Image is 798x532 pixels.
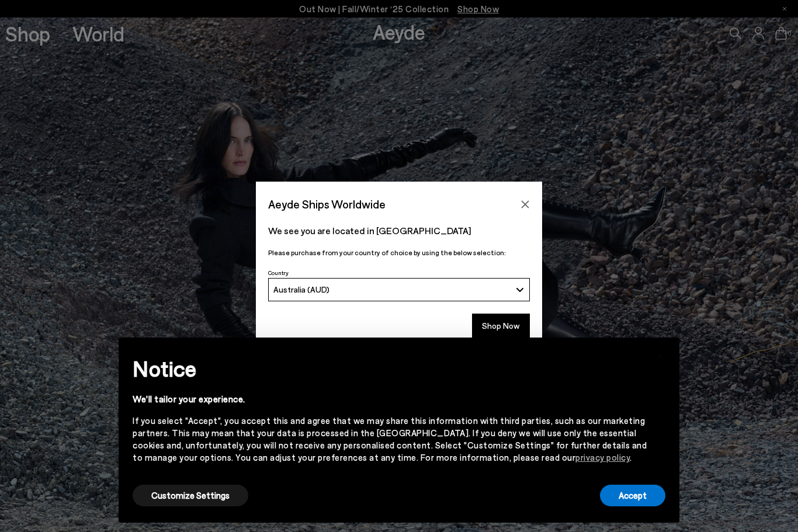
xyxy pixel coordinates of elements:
span: Country [268,269,289,276]
div: If you select "Accept", you accept this and agree that we may share this information with third p... [133,415,647,464]
p: We see you are located in [GEOGRAPHIC_DATA] [268,224,530,238]
span: × [657,346,665,363]
h2: Notice [133,353,647,384]
div: We'll tailor your experience. [133,393,647,405]
button: Accept [600,485,665,506]
a: privacy policy [575,452,630,463]
button: Close this notice [647,341,675,369]
button: Close [516,196,534,213]
p: Please purchase from your country of choice by using the below selection: [268,247,530,258]
span: Australia (AUD) [273,284,329,294]
button: Shop Now [472,314,530,338]
span: Aeyde Ships Worldwide [268,194,386,214]
button: Customize Settings [133,485,248,506]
